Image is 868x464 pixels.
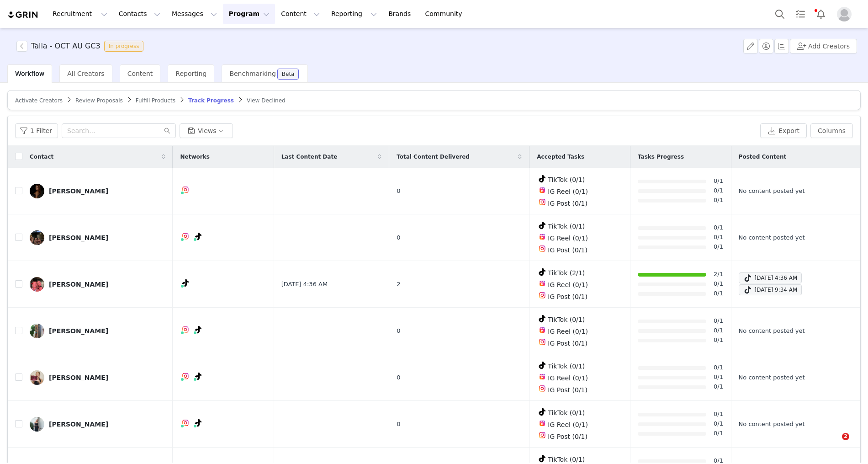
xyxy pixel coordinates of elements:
[188,97,234,104] span: Track Progress
[714,326,723,336] a: 0/1
[49,327,108,335] div: [PERSON_NAME]
[49,281,108,288] div: [PERSON_NAME]
[136,97,175,104] span: Fulfill Products
[539,233,546,240] img: instagram-reels.svg
[548,188,588,195] span: IG Reel (0/1)
[539,432,546,439] img: instagram.svg
[164,128,170,134] i: icon: search
[548,433,587,440] span: IG Post (0/1)
[810,123,853,138] button: Columns
[539,198,546,206] img: instagram.svg
[15,97,63,104] span: Activate Creators
[714,289,723,299] a: 0/1
[842,433,849,440] span: 2
[539,187,546,194] img: instagram-reels.svg
[383,4,419,24] a: Brands
[49,374,108,381] div: [PERSON_NAME]
[30,417,44,432] img: fbbb04ad-c34e-4173-a998-2b9743cdd6e8.jpg
[548,374,588,382] span: IG Reel (0/1)
[714,373,723,382] a: 0/1
[16,41,147,52] span: [object Object]
[229,70,275,77] span: Benchmarking
[247,97,286,104] span: View Declined
[397,233,400,242] span: 0
[30,230,44,245] img: 53931ae5-ae53-4bc6-b7be-96c0f3d8e60c.jpg
[539,373,546,380] img: instagram-reels.svg
[714,363,723,373] a: 0/1
[714,419,723,429] a: 0/1
[104,41,144,52] span: In progress
[548,269,585,277] span: TikTok (2/1)
[397,153,470,161] span: Total Content Delivered
[714,270,723,279] a: 2/1
[739,233,849,242] div: No content posted yet
[397,373,400,382] span: 0
[223,4,275,24] button: Program
[714,176,723,186] a: 0/1
[420,4,472,24] a: Community
[739,373,849,382] div: No content posted yet
[714,316,723,326] a: 0/1
[548,363,585,370] span: TikTok (0/1)
[30,370,44,385] img: 51372e45-ed69-4170-a1f0-798711849659.jpg
[548,456,585,463] span: TikTok (0/1)
[127,70,153,77] span: Content
[30,324,165,338] a: [PERSON_NAME]
[770,4,790,24] button: Search
[714,233,723,242] a: 0/1
[30,370,165,385] a: [PERSON_NAME]
[739,326,849,336] div: No content posted yet
[175,70,206,77] span: Reporting
[30,324,44,338] img: 2a12b8da-181a-47c3-b468-289d307129e2.jpg
[275,4,325,24] button: Content
[811,4,831,24] button: Notifications
[180,153,209,161] span: Networks
[823,433,845,455] iframe: Intercom live chat
[790,39,857,53] button: Add Creators
[790,4,810,24] a: Tasks
[30,184,165,198] a: [PERSON_NAME]
[30,153,53,161] span: Contact
[714,410,723,419] a: 0/1
[714,223,723,233] a: 0/1
[166,4,222,24] button: Messages
[30,277,165,292] a: [PERSON_NAME]
[397,420,400,429] span: 0
[548,316,585,323] span: TikTok (0/1)
[15,70,44,77] span: Workflow
[739,187,849,196] div: No content posted yet
[714,336,723,345] a: 0/1
[548,223,585,230] span: TikTok (0/1)
[7,11,39,19] a: grin logo
[113,4,166,24] button: Contacts
[537,153,584,161] span: Accepted Tasks
[548,409,585,416] span: TikTok (0/1)
[539,280,546,287] img: instagram-reels.svg
[282,71,295,77] div: Beta
[49,421,108,428] div: [PERSON_NAME]
[539,338,546,346] img: instagram.svg
[539,326,546,334] img: instagram-reels.svg
[548,200,587,207] span: IG Post (0/1)
[739,153,787,161] span: Posted Content
[49,234,108,241] div: [PERSON_NAME]
[548,176,585,183] span: TikTok (0/1)
[30,277,44,292] img: 496541f7-853a-4342-8cab-0b3021b3157b.jpg
[638,153,684,161] span: Tasks Progress
[714,279,723,289] a: 0/1
[548,235,588,242] span: IG Reel (0/1)
[62,123,176,138] input: Search...
[281,153,338,161] span: Last Content Date
[47,4,113,24] button: Recruitment
[714,242,723,252] a: 0/1
[397,326,400,336] span: 0
[182,419,189,427] img: instagram.svg
[539,385,546,392] img: instagram.svg
[548,328,588,335] span: IG Reel (0/1)
[714,429,723,438] a: 0/1
[739,420,849,429] div: No content posted yet
[743,272,798,283] div: [DATE] 4:36 AM
[548,281,588,288] span: IG Reel (0/1)
[15,123,58,138] button: 1 Filter
[714,196,723,205] a: 0/1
